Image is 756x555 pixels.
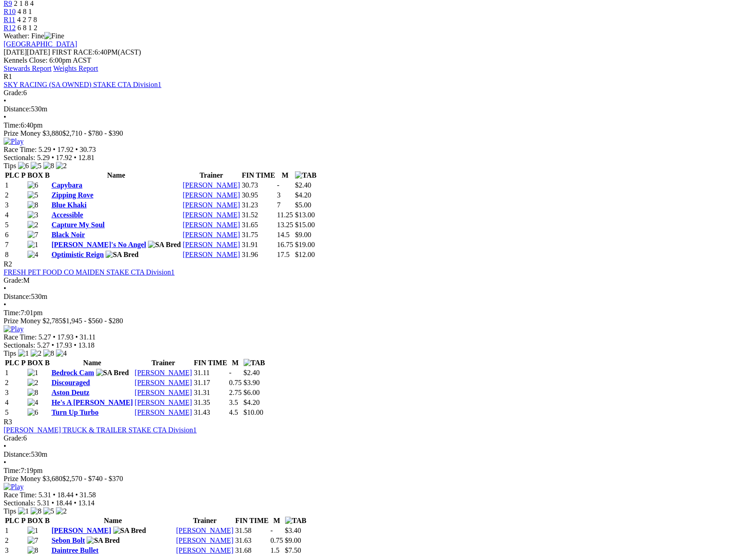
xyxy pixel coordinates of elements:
[52,48,141,56] span: 6:40PM(ACST)
[75,146,78,153] span: •
[28,517,43,524] span: BOX
[113,527,146,535] img: SA Bred
[4,48,27,56] span: [DATE]
[4,301,6,308] span: •
[134,358,193,367] th: Trainer
[28,211,38,219] img: 3
[5,517,19,524] span: PLC
[176,537,233,544] a: [PERSON_NAME]
[37,341,50,349] span: 5.27
[28,408,38,417] img: 6
[229,358,242,367] th: M
[45,171,50,179] span: B
[51,154,54,161] span: •
[75,333,78,341] span: •
[78,499,94,507] span: 13.14
[4,40,77,48] a: [GEOGRAPHIC_DATA]
[270,516,284,525] th: M
[74,154,77,161] span: •
[4,293,752,301] div: 530m
[4,113,6,121] span: •
[51,241,146,248] a: [PERSON_NAME]'s No Angel
[87,537,120,545] img: SA Bred
[295,251,315,258] span: $12.00
[28,359,43,367] span: BOX
[5,191,26,200] td: 2
[277,231,290,239] text: 14.5
[183,181,240,189] a: [PERSON_NAME]
[37,499,50,507] span: 5.31
[4,450,31,458] span: Distance:
[241,191,276,200] td: 30.95
[4,491,37,499] span: Race Time:
[241,181,276,190] td: 30.73
[194,388,228,397] td: 31.31
[53,491,55,499] span: •
[4,450,752,459] div: 530m
[4,121,752,129] div: 6:40pm
[135,369,192,376] a: [PERSON_NAME]
[235,546,269,555] td: 31.68
[56,507,67,515] img: 2
[28,537,38,545] img: 7
[5,398,26,407] td: 4
[244,369,260,376] span: $2.40
[51,171,181,180] th: Name
[80,333,96,341] span: 31.11
[241,171,276,180] th: FIN TIME
[244,399,260,406] span: $4.20
[4,146,37,153] span: Race Time:
[57,491,74,499] span: 18.44
[285,517,307,525] img: TAB
[51,231,85,239] a: Black Noir
[57,333,74,341] span: 17.93
[80,146,96,153] span: 30.73
[4,467,21,474] span: Time:
[277,191,281,199] text: 3
[51,399,133,406] a: He's A [PERSON_NAME]
[194,368,228,377] td: 31.11
[176,527,233,534] a: [PERSON_NAME]
[56,341,72,349] span: 17.93
[135,399,192,406] a: [PERSON_NAME]
[229,369,231,376] text: -
[56,349,67,358] img: 4
[271,537,283,544] text: 0.75
[21,359,26,367] span: P
[18,8,32,15] span: 4 8 1
[5,378,26,387] td: 2
[28,191,38,199] img: 5
[75,491,78,499] span: •
[52,48,94,56] span: FIRST RACE:
[62,317,123,325] span: $1,945 - $560 - $280
[285,527,301,534] span: $3.40
[51,379,90,386] a: Discouraged
[96,369,129,377] img: SA Bred
[241,250,276,259] td: 31.96
[229,389,242,396] text: 2.75
[135,408,192,416] a: [PERSON_NAME]
[277,251,290,258] text: 17.5
[194,398,228,407] td: 31.35
[56,154,72,161] span: 17.92
[28,369,38,377] img: 1
[4,309,752,317] div: 7:01pm
[5,171,19,179] span: PLC
[295,191,311,199] span: $4.20
[277,221,293,229] text: 13.25
[74,341,77,349] span: •
[235,516,269,525] th: FIN TIME
[28,181,38,189] img: 6
[241,240,276,249] td: 31.91
[4,8,16,15] a: R10
[4,48,50,56] span: [DATE]
[183,231,240,239] a: [PERSON_NAME]
[5,201,26,210] td: 3
[28,399,38,407] img: 4
[4,89,752,97] div: 6
[51,537,85,544] a: Sebon Bolt
[183,251,240,258] a: [PERSON_NAME]
[4,81,161,88] a: SKY RACING (SA OWNED) STAKE CTA Division1
[295,171,317,179] img: TAB
[43,162,54,170] img: 8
